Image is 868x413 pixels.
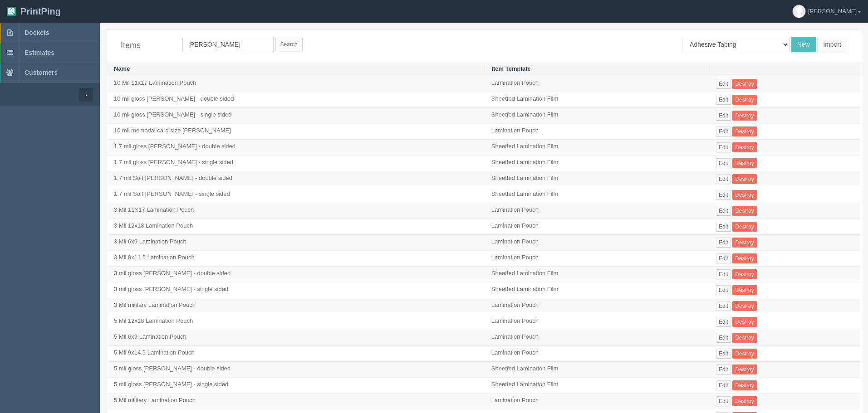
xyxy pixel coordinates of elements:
td: 5 mil gloss [PERSON_NAME] - double sided [107,362,485,378]
a: Destroy [732,126,756,136]
td: Lamination Pouch [485,203,709,219]
a: Destroy [732,396,756,406]
a: Edit [716,95,731,105]
a: Edit [716,333,731,343]
td: Sheetfed Lamination Film [485,171,709,187]
a: Edit [716,396,731,406]
td: Lamination Pouch [485,219,709,235]
td: Lamination Pouch [485,76,709,92]
td: 1.7 mil gloss [PERSON_NAME] - double sided [107,140,485,155]
td: 3 mil gloss [PERSON_NAME] - double sided [107,267,485,282]
span: Dockets [25,29,49,36]
a: Edit [716,206,731,216]
input: Import [817,37,847,52]
a: Destroy [732,222,756,232]
td: Lamination Pouch [485,124,709,140]
td: 10 Mil 11x17 Lamination Pouch [107,76,485,92]
a: Edit [716,126,731,136]
td: Sheetfed Lamination Film [485,140,709,155]
a: Edit [716,190,731,200]
input: New [791,37,816,52]
a: Destroy [732,317,756,327]
td: Sheetfed Lamination Film [485,155,709,171]
a: Destroy [732,364,756,374]
a: Destroy [732,111,756,121]
a: Destroy [732,158,756,168]
td: Sheetfed Lamination Film [485,187,709,203]
a: Edit [716,380,731,390]
a: Destroy [732,238,756,248]
td: 3 Mil 6x9 Lamination Pouch [107,235,485,251]
a: Destroy [732,380,756,390]
a: Edit [716,142,731,152]
td: 5 Mil 6x9 Lamination Pouch [107,330,485,346]
td: 1.7 mil Soft [PERSON_NAME] - single sided [107,187,485,203]
td: 5 Mil 12x18 Lamination Pouch [107,314,485,330]
td: Lamination Pouch [485,251,709,267]
a: Edit [716,285,731,295]
img: avatar_default-7531ab5dedf162e01f1e0bb0964e6a185e93c5c22dfe317fb01d7f8cd2b1632c.jpg [793,5,805,18]
td: 5 Mil 9x14.5 Lamination Pouch [107,346,485,362]
a: Destroy [732,253,756,263]
td: Sheetfed Lamination Film [485,108,709,124]
input: Item name [182,37,274,52]
a: Edit [716,253,731,263]
td: Sheetfed Lamination Film [485,282,709,298]
a: Name [114,65,130,72]
a: Destroy [732,190,756,200]
a: Destroy [732,142,756,152]
td: Lamination Pouch [485,330,709,346]
a: Edit [716,174,731,184]
td: 1.7 mil Soft [PERSON_NAME] - double sided [107,171,485,187]
a: Edit [716,222,731,232]
a: Edit [716,349,731,359]
a: Edit [716,301,731,311]
a: Edit [716,269,731,279]
img: logo-3e63b451c926e2ac314895c53de4908e5d424f24456219fb08d385ab2e579770.png [7,7,16,16]
td: Sheetfed Lamination Film [485,378,709,394]
td: Lamination Pouch [485,346,709,362]
td: 3 Mil 9x11.5 Lamination Pouch [107,251,485,267]
td: 10 mil memorial card size [PERSON_NAME] [107,124,485,140]
a: Destroy [732,349,756,359]
td: 5 Mil military Lamination Pouch [107,394,485,409]
td: Sheetfed Lamination Film [485,92,709,108]
td: Sheetfed Lamination Film [485,267,709,282]
td: 1.7 mil gloss [PERSON_NAME] - single sided [107,155,485,171]
a: Edit [716,158,731,168]
a: Item Template [491,65,530,72]
a: Destroy [732,174,756,184]
h4: Items [121,41,169,50]
td: Lamination Pouch [485,235,709,251]
td: Sheetfed Lamination Film [485,362,709,378]
a: Edit [716,111,731,121]
a: Destroy [732,79,756,89]
span: Customers [25,69,58,76]
td: Lamination Pouch [485,298,709,314]
td: Lamination Pouch [485,394,709,409]
td: 3 Mil 11X17 Lamination Pouch [107,203,485,219]
a: Destroy [732,301,756,311]
span: Estimates [25,49,54,56]
td: 3 mil gloss [PERSON_NAME] - single sided [107,282,485,298]
td: 3 Mil 12x18 Lamination Pouch [107,219,485,235]
a: Destroy [732,206,756,216]
a: Destroy [732,333,756,343]
td: 10 mil gloss [PERSON_NAME] - single sided [107,108,485,124]
a: Edit [716,238,731,248]
td: 3 Mil military Lamination Pouch [107,298,485,314]
td: Lamination Pouch [485,314,709,330]
a: Edit [716,364,731,374]
a: Edit [716,317,731,327]
td: 5 mil gloss [PERSON_NAME] - single sided [107,378,485,394]
td: 10 mil gloss [PERSON_NAME] - double sided [107,92,485,108]
a: Destroy [732,269,756,279]
input: Search [275,38,303,51]
a: Edit [716,79,731,89]
a: Destroy [732,95,756,105]
a: Destroy [732,285,756,295]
